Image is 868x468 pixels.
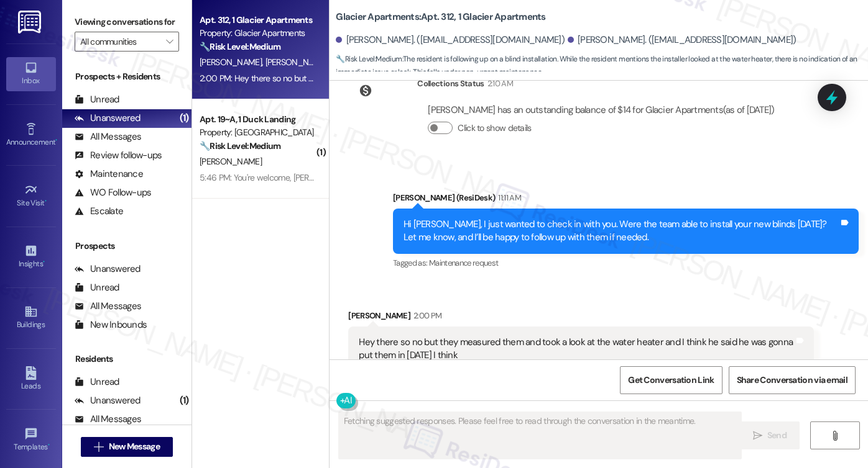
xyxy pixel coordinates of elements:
span: [PERSON_NAME] [200,156,262,167]
div: Unread [75,93,119,106]
a: Leads [6,362,56,396]
strong: 🔧 Risk Level: Medium [200,140,280,151]
button: Send [740,421,800,449]
span: [PERSON_NAME] [265,56,328,68]
button: Get Conversation Link [620,366,722,394]
div: Tagged as: [393,254,859,272]
span: Send [767,429,787,442]
div: Prospects [62,240,192,253]
div: 2:00 PM [410,309,441,322]
strong: 🔧 Risk Level: Medium [200,41,280,52]
div: All Messages [75,130,141,143]
span: Maintenance request [429,258,499,268]
div: 2:10 AM [484,77,513,90]
label: Viewing conversations for [75,12,179,32]
i:  [166,37,173,47]
span: • [55,136,57,145]
span: • [45,197,47,205]
div: 5:46 PM: You're welcome, [PERSON_NAME] and have a lovely evening! [200,172,453,183]
button: New Message [81,437,173,457]
a: Site Visit • [6,179,56,213]
div: (1) [177,109,192,128]
div: Unread [75,376,119,389]
textarea: Fetching suggested responses. Please feel free to read through the conversation in the meantime. [339,412,741,459]
span: • [48,441,50,449]
div: 11:11 AM [495,191,521,204]
div: (1) [177,391,192,410]
span: • [43,258,45,266]
label: Click to show details [458,122,531,135]
div: Property: [GEOGRAPHIC_DATA] [200,126,315,139]
div: [PERSON_NAME]. ([EMAIL_ADDRESS][DOMAIN_NAME]) [568,34,796,47]
div: New Inbounds [75,318,147,331]
div: [PERSON_NAME] [348,309,814,326]
span: : The resident is following up on a blind installation. While the resident mentions the installer... [336,53,868,79]
b: Glacier Apartments: Apt. 312, 1 Glacier Apartments [336,11,545,24]
strong: 🔧 Risk Level: Medium [336,54,402,64]
div: WO Follow-ups [75,186,151,199]
div: Unanswered [75,394,141,407]
div: Review follow-ups [75,149,162,162]
div: Unanswered [75,263,141,276]
a: Buildings [6,301,56,335]
div: Apt. 19~A, 1 Duck Landing [200,113,315,126]
span: New Message [109,440,160,453]
div: Apt. 312, 1 Glacier Apartments [200,14,315,27]
div: All Messages [75,300,141,313]
div: Hi [PERSON_NAME], I just wanted to check in with you. Were the team able to install your new blin... [404,218,839,245]
a: Inbox [6,57,56,91]
div: Hey there so no but they measured them and took a look at the water heater and I think he said he... [359,336,794,362]
div: Unanswered [75,112,141,125]
a: Insights • [6,240,56,274]
div: Collections Status [417,77,484,90]
div: Property: Glacier Apartments [200,27,315,40]
i:  [830,431,839,441]
button: Share Conversation via email [729,366,856,394]
div: Maintenance [75,168,143,181]
i:  [753,431,762,441]
img: ResiDesk Logo [18,11,44,34]
div: Residents [62,353,192,366]
span: Get Conversation Link [628,374,714,387]
div: All Messages [75,413,141,426]
input: All communities [80,32,159,52]
div: [PERSON_NAME] has an outstanding balance of $14 for Glacier Apartments (as of [DATE]) [428,104,774,117]
div: Escalate [75,205,123,218]
div: [PERSON_NAME]. ([EMAIL_ADDRESS][DOMAIN_NAME]) [336,34,565,47]
span: Share Conversation via email [737,374,847,387]
div: 2:00 PM: Hey there so no but they measured them and took a look at the water heater and I think h... [200,73,724,84]
div: Prospects + Residents [62,70,192,83]
div: [PERSON_NAME] (ResiDesk) [393,191,859,209]
a: Templates • [6,423,56,457]
div: Unread [75,281,119,294]
i:  [94,442,103,452]
span: [PERSON_NAME] [200,56,265,68]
